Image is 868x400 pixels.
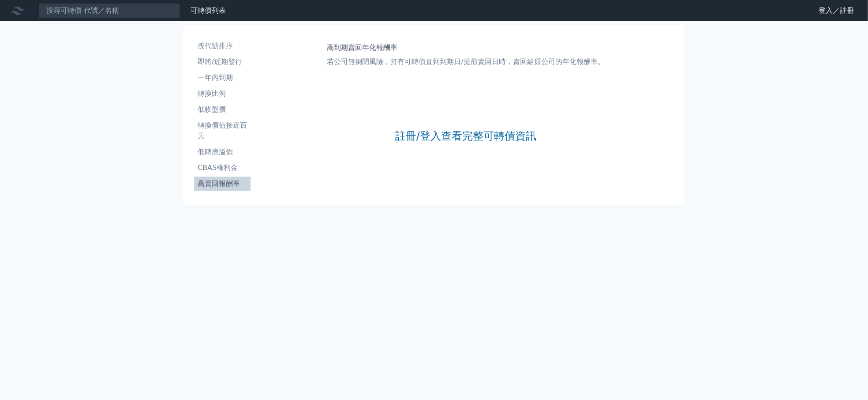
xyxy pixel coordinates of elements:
[194,104,251,115] li: 低收盤價
[327,42,604,53] h1: 高到期賣回年化報酬率
[194,162,251,173] li: CBAS權利金
[194,120,251,141] li: 轉換價值接近百元
[194,71,251,85] a: 一年內到期
[194,161,251,175] a: CBAS權利金
[812,4,861,18] a: 登入／註冊
[194,177,251,191] a: 高賣回報酬率
[194,72,251,83] li: 一年內到期
[395,129,536,143] a: 註冊/登入查看完整可轉債資訊
[194,147,251,157] li: 低轉換溢價
[194,118,251,143] a: 轉換價值接近百元
[39,3,180,18] input: 搜尋可轉債 代號／名稱
[194,178,251,189] li: 高賣回報酬率
[194,41,251,51] li: 按代號排序
[194,87,251,101] a: 轉換比例
[194,57,251,67] li: 即將/近期發行
[327,57,604,67] p: 若公司無倒閉風險，持有可轉債直到到期日/提前賣回日時，賣回給原公司的年化報酬率。
[194,55,251,69] a: 即將/近期發行
[194,88,251,99] li: 轉換比例
[194,39,251,53] a: 按代號排序
[191,6,226,15] a: 可轉債列表
[194,102,251,117] a: 低收盤價
[194,145,251,159] a: 低轉換溢價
